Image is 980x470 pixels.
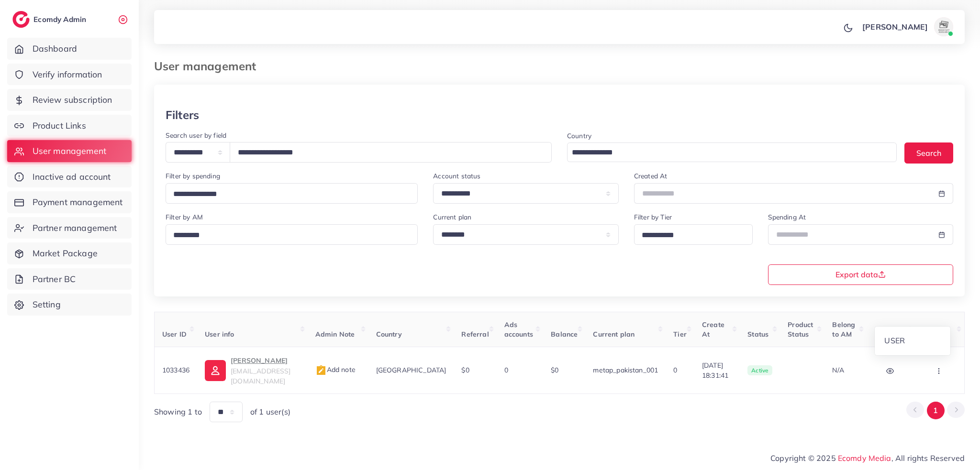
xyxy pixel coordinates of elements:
span: Inactive ad account [33,171,111,183]
input: Search for option [568,145,884,160]
img: admin_note.cdd0b510.svg [315,365,327,376]
a: Product Links [7,115,132,137]
span: User info [205,330,234,339]
a: Verify information [7,64,132,86]
span: Verify information [33,68,102,81]
span: Status [747,330,768,339]
div: Search for option [634,224,753,245]
div: Search for option [567,142,897,162]
span: Export data [835,271,886,278]
label: Filter by spending [166,171,220,181]
span: [EMAIL_ADDRESS][DOMAIN_NAME] [231,367,290,385]
span: , All rights Reserved [891,452,965,464]
h2: Ecomdy Admin [33,15,89,24]
input: Search for option [170,187,405,202]
span: Showing 1 to [154,406,202,417]
input: Search for option [170,228,405,243]
span: User management [33,145,106,157]
img: ic-user-info.36bf1079.svg [205,360,226,381]
h3: User management [154,59,264,73]
a: Market Package [7,242,132,264]
span: active [747,365,772,376]
span: Admin Note [315,330,355,339]
span: Current plan [593,330,635,339]
a: Ecomdy Media [838,453,891,463]
span: Dashboard [33,43,77,55]
label: Country [567,131,591,141]
label: Current plan [433,212,471,222]
span: $0 [551,366,558,374]
a: [PERSON_NAME][EMAIL_ADDRESS][DOMAIN_NAME] [205,355,300,386]
img: avatar [934,17,953,36]
label: Account status [433,171,480,181]
label: Created At [634,171,668,181]
a: Inactive ad account [7,166,132,188]
span: metap_pakistan_001 [593,366,658,374]
ul: Pagination [906,402,965,419]
span: Product Links [33,120,86,132]
span: N/A [832,366,844,374]
span: Balance [551,330,578,339]
a: Partner BC [7,268,132,290]
span: Tier [673,330,687,339]
span: Country [376,330,402,339]
span: of 1 user(s) [250,406,290,417]
span: Review subscription [33,94,112,106]
label: Filter by Tier [634,212,672,222]
button: Export data [768,264,954,285]
p: [PERSON_NAME] [862,21,928,33]
label: Search user by field [166,131,226,140]
a: [PERSON_NAME]avatar [857,17,957,36]
span: [GEOGRAPHIC_DATA] [376,366,446,374]
a: User management [7,140,132,162]
span: USER [884,336,905,345]
a: Dashboard [7,38,132,60]
label: Spending At [768,212,806,222]
span: Partner management [33,222,117,234]
a: Setting [7,294,132,316]
span: Ads accounts [504,320,533,339]
span: Setting [33,298,61,311]
input: Search for option [638,228,740,243]
span: 0 [673,366,677,374]
a: Review subscription [7,89,132,111]
span: Create At [702,320,724,339]
img: logo [12,11,30,28]
button: Go to page 1 [927,402,945,419]
span: $0 [461,366,469,374]
span: 1033436 [162,366,189,374]
span: Payment management [33,196,123,208]
h3: Filters [166,108,199,122]
a: logoEcomdy Admin [12,11,89,28]
a: Partner management [7,217,132,239]
span: [DATE] 18:31:41 [702,361,732,380]
button: Search [904,142,953,163]
span: Copyright © 2025 [770,452,965,464]
a: Payment management [7,191,132,213]
p: [PERSON_NAME] [231,355,300,366]
span: Referral [461,330,489,339]
span: Belong to AM [832,320,855,339]
span: Add note [315,365,356,374]
span: Product Status [788,320,813,339]
div: Search for option [166,224,418,245]
span: Partner BC [33,273,76,285]
span: User ID [162,330,187,339]
span: Market Package [33,247,98,260]
div: Search for option [166,183,418,204]
span: 0 [504,366,508,374]
label: Filter by AM [166,212,203,222]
